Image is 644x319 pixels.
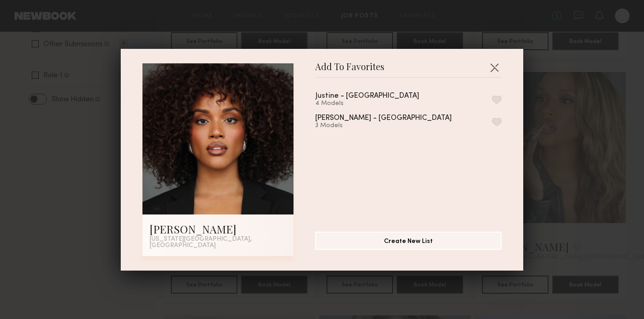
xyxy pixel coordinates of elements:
[150,236,286,249] div: [US_STATE][GEOGRAPHIC_DATA], [GEOGRAPHIC_DATA]
[315,232,502,250] button: Create New List
[487,60,502,75] button: Close
[150,222,286,236] div: [PERSON_NAME]
[315,63,384,77] span: Add To Favorites
[315,122,474,129] div: 3 Models
[315,92,419,100] div: Justine - [GEOGRAPHIC_DATA]
[315,100,441,107] div: 4 Models
[315,114,452,122] div: [PERSON_NAME] - [GEOGRAPHIC_DATA]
